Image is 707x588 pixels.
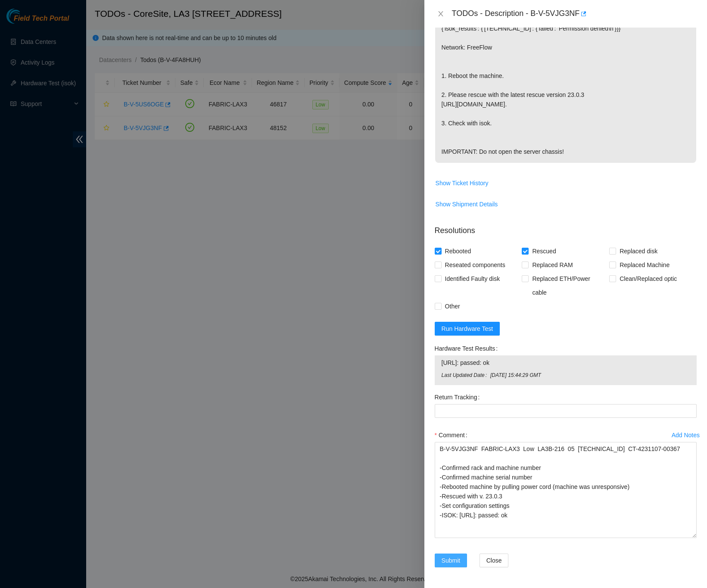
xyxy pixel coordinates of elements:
[616,258,673,272] span: Replaced Machine
[436,199,498,209] span: Show Shipment Details
[435,218,697,236] p: Resolutions
[442,244,475,258] span: Rebooted
[435,428,471,442] label: Comment
[435,442,697,538] textarea: Comment
[480,554,509,567] button: Close
[452,7,697,21] div: TODOs - Description - B-V-5VJG3NF
[442,299,464,313] span: Other
[435,322,500,336] button: Run Hardware Test
[437,10,444,17] span: close
[436,178,489,188] span: Show Ticket History
[442,556,461,565] span: Submit
[435,342,501,355] label: Hardware Test Results
[672,432,700,438] div: Add Notes
[529,272,609,299] span: Replaced ETH/Power cable
[442,324,493,333] span: Run Hardware Test
[616,244,661,258] span: Replaced disk
[435,10,447,18] button: Close
[442,371,490,380] span: Last Updated Date
[435,197,498,211] button: Show Shipment Details
[490,371,690,380] span: [DATE] 15:44:29 GMT
[435,554,467,567] button: Submit
[671,428,700,442] button: Add Notes
[442,272,504,286] span: Identified Faulty disk
[616,272,680,286] span: Clean/Replaced optic
[529,244,559,258] span: Rescued
[442,358,690,367] span: [URL]: passed: ok
[435,404,697,418] input: Return Tracking
[486,556,502,565] span: Close
[442,258,509,272] span: Reseated components
[435,176,489,190] button: Show Ticket History
[529,258,576,272] span: Replaced RAM
[435,390,483,404] label: Return Tracking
